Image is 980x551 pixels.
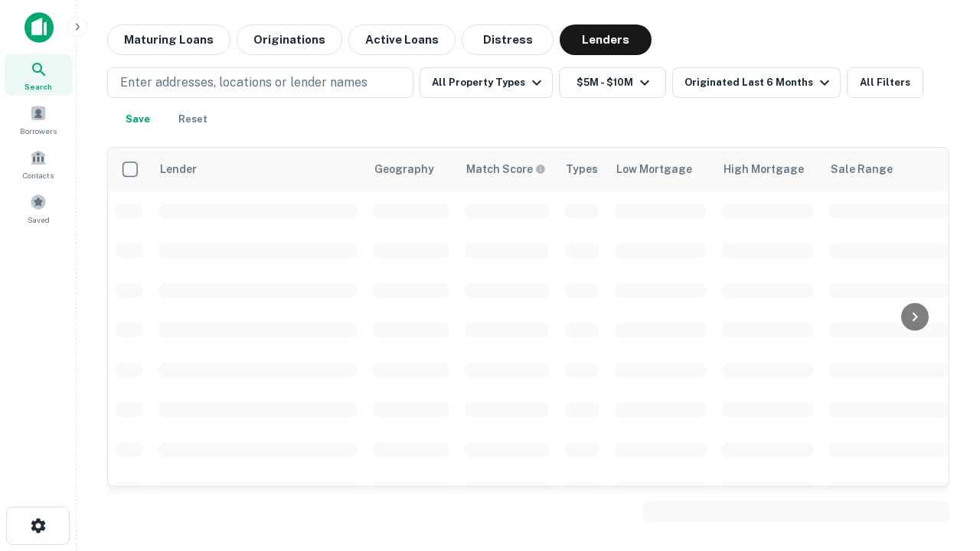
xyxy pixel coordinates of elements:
p: Enter addresses, locations or lender names [120,73,367,92]
div: Low Mortgage [616,160,692,178]
button: Originated Last 6 Months [672,67,841,98]
th: Sale Range [822,148,959,191]
div: Types [566,160,598,178]
th: Geography [365,148,457,191]
button: All Property Types [420,67,553,98]
span: Search [24,80,52,93]
div: Originated Last 6 Months [684,73,834,92]
a: Saved [5,187,72,229]
button: Originations [237,24,342,55]
th: Types [557,148,607,191]
button: Maturing Loans [107,24,230,55]
button: Reset [168,104,217,135]
h6: Match Score [466,161,543,178]
img: capitalize-icon.png [24,12,54,43]
th: Low Mortgage [607,148,714,191]
iframe: Chat Widget [903,380,980,453]
button: $5M - $10M [559,67,666,98]
div: Sale Range [831,160,893,178]
button: Save your search to get updates of matches that match your search criteria. [113,104,162,135]
th: Capitalize uses an advanced AI algorithm to match your search with the best lender. The match sco... [457,148,557,191]
button: All Filters [847,67,923,98]
a: Contacts [5,143,72,184]
a: Borrowers [5,99,72,140]
div: High Mortgage [724,160,804,178]
div: Capitalize uses an advanced AI algorithm to match your search with the best lender. The match sco... [466,161,546,178]
button: Lenders [560,24,652,55]
th: High Mortgage [714,148,822,191]
span: Contacts [23,169,54,181]
div: Lender [160,160,197,178]
th: Lender [151,148,365,191]
span: Borrowers [20,125,57,137]
button: Active Loans [348,24,456,55]
span: Saved [28,214,50,226]
a: Search [5,54,72,96]
button: Distress [462,24,554,55]
button: Enter addresses, locations or lender names [107,67,413,98]
div: Geography [374,160,434,178]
